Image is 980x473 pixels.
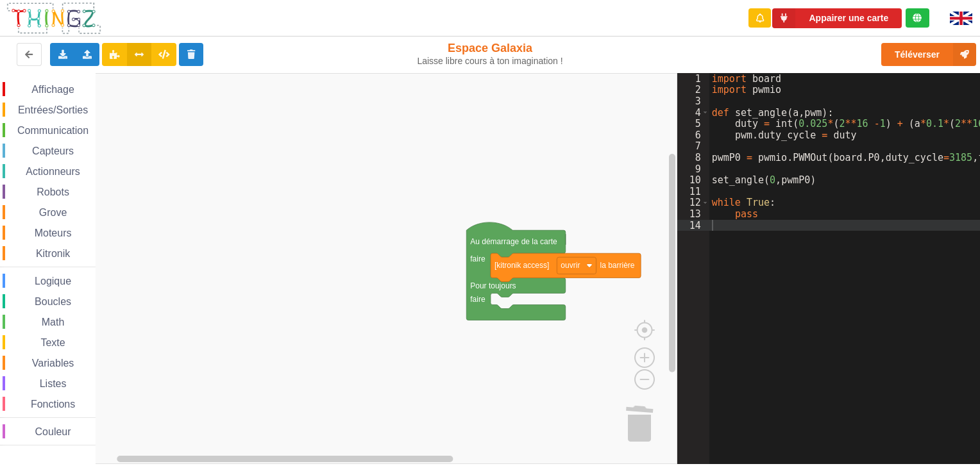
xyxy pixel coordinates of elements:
span: Robots [35,187,71,197]
span: Couleur [33,426,73,437]
span: Communication [15,125,90,136]
div: 3 [677,95,709,107]
div: 2 [677,84,709,95]
span: Variables [30,358,76,369]
div: 14 [677,220,709,231]
span: Capteurs [30,145,76,156]
button: Téléverser [881,43,976,66]
text: faire [470,254,486,263]
div: 6 [677,129,709,141]
div: 10 [677,174,709,186]
text: [kitronik access] [494,261,549,270]
div: Espace Galaxia [406,41,574,67]
div: 5 [677,118,709,129]
span: Actionneurs [24,166,82,177]
span: Affichage [30,84,76,95]
text: ouvrir [561,261,580,270]
text: Au démarrage de la carte [470,237,557,246]
span: Fonctions [29,399,77,410]
text: Pour toujours [470,281,516,290]
img: thingz_logo.png [6,1,102,35]
text: la barrière [600,261,634,270]
span: Listes [38,378,69,389]
text: faire [470,294,486,303]
div: 13 [677,208,709,220]
span: Texte [38,337,67,348]
div: 4 [677,107,709,119]
span: Moteurs [33,228,74,238]
button: Appairer une carte [772,8,902,28]
div: 1 [677,73,709,85]
span: Grove [37,207,69,218]
span: Entrées/Sorties [16,104,90,115]
span: Boucles [33,296,73,307]
span: Logique [33,276,73,286]
div: 11 [677,186,709,197]
div: Laisse libre cours à ton imagination ! [406,56,574,67]
div: 8 [677,152,709,163]
div: 7 [677,140,709,152]
div: Tu es connecté au serveur de création de Thingz [906,8,929,28]
div: 9 [677,163,709,175]
span: Kitronik [34,248,72,259]
span: Math [40,317,67,328]
img: gb.png [950,12,972,25]
div: 12 [677,197,709,208]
